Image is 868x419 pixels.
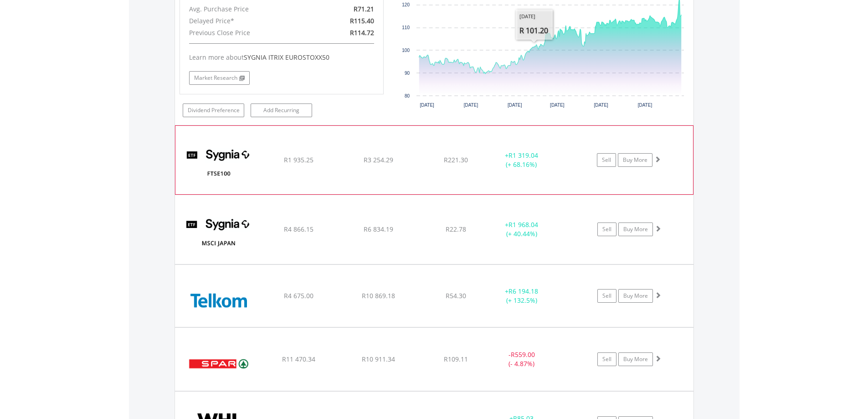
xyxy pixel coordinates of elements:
[638,103,652,108] text: [DATE]
[354,5,374,13] span: R71.21
[364,155,393,164] span: R3 254.29
[597,352,616,366] a: Sell
[508,103,522,108] text: [DATE]
[189,71,250,85] a: Market Research
[508,151,538,160] span: R1 319.04
[446,225,466,233] span: R22.78
[444,355,468,363] span: R109.11
[182,15,315,27] div: Delayed Price*
[420,103,434,108] text: [DATE]
[487,151,555,169] div: + (+ 68.16%)
[597,153,616,167] a: Sell
[402,25,410,30] text: 110
[597,289,616,303] a: Sell
[405,71,410,76] text: 90
[183,103,244,117] a: Dividend Preference
[284,225,313,233] span: R4 866.15
[405,93,410,98] text: 80
[594,103,608,108] text: [DATE]
[244,53,329,62] span: SYGNIA ITRIX EUROSTOXX50
[508,220,538,229] span: R1 968.04
[189,53,374,62] div: Learn more about
[402,2,410,7] text: 120
[180,207,258,261] img: EQU.ZA.SYGJP.png
[444,155,468,164] span: R221.30
[618,222,653,236] a: Buy More
[597,222,616,236] a: Sell
[180,339,258,388] img: EQU.ZA.SPP.png
[182,3,315,15] div: Avg. Purchase Price
[464,103,478,108] text: [DATE]
[282,355,315,363] span: R11 470.34
[446,291,466,300] span: R54.30
[618,289,653,303] a: Buy More
[402,48,410,53] text: 100
[618,352,653,366] a: Buy More
[350,16,374,25] span: R115.40
[488,287,556,305] div: + (+ 132.5%)
[508,287,538,295] span: R6 194.18
[284,291,313,300] span: R4 675.00
[251,103,312,117] a: Add Recurring
[180,276,258,325] img: EQU.ZA.TKG.png
[180,137,258,192] img: EQU.ZA.SYGUK.png
[362,355,395,363] span: R10 911.34
[488,350,556,368] div: - (- 4.87%)
[618,153,652,167] a: Buy More
[488,220,556,238] div: + (+ 40.44%)
[511,350,535,359] span: R559.00
[182,27,315,39] div: Previous Close Price
[550,103,565,108] text: [DATE]
[362,291,395,300] span: R10 869.18
[364,225,393,233] span: R6 834.19
[350,28,374,37] span: R114.72
[284,155,313,164] span: R1 935.25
